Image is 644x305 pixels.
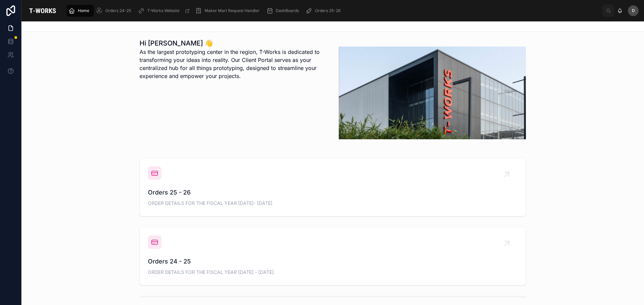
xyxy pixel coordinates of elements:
span: ORDER DETAILS FOR THE FISCAL YEAR [DATE] - [DATE] [148,269,518,276]
img: App logo [27,5,58,16]
a: Orders 24 - 25ORDER DETAILS FOR THE FISCAL YEAR [DATE] - [DATE] [140,227,526,285]
h1: Hi [PERSON_NAME] 👋 [140,39,327,48]
a: Orders 24-25 [94,5,136,17]
a: T-Works Website [136,5,193,17]
img: 20656-Tworks-build.png [339,47,526,139]
span: ORDER DETAILS FOR THE FISCAL YEAR [DATE]- [DATE] [148,200,518,207]
a: Orders 25-26 [304,5,345,17]
span: Orders 24 - 25 [148,257,518,266]
div: scrollable content [64,3,602,18]
span: Orders 25 - 26 [148,188,518,197]
a: Home [66,5,94,17]
a: Maker Mart Request Handler [193,5,264,17]
span: T-Works Website [147,8,179,13]
span: Orders 25-26 [315,8,340,13]
a: Orders 25 - 26ORDER DETAILS FOR THE FISCAL YEAR [DATE]- [DATE] [140,158,526,216]
span: Orders 24-25 [105,8,131,13]
span: DashBoards [276,8,299,13]
p: As the largest prototyping center in the region, T-Works is dedicated to transforming your ideas ... [140,48,327,80]
span: Home [78,8,89,13]
span: Maker Mart Request Handler [205,8,260,13]
span: D [632,8,635,13]
a: DashBoards [264,5,304,17]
